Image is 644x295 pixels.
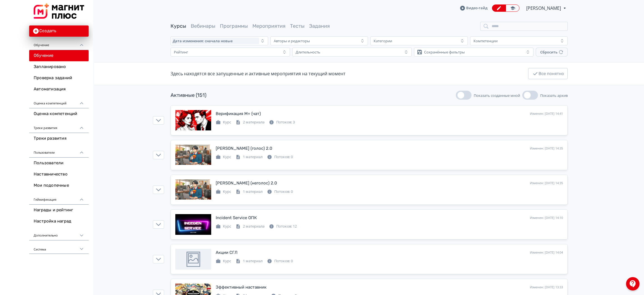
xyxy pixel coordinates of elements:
[526,5,562,11] span: Смирнова Татьяна
[370,36,468,45] button: Категории
[236,224,264,229] div: 2 материала
[530,146,563,151] div: Изменен: [DATE] 14:35
[171,36,268,45] button: Дата изменения: сначала новые
[191,23,215,29] a: Вебинары
[171,92,206,99] div: Активные (151)
[171,70,346,77] div: Здесь находятся все запущенные и активные мероприятия на текущий момент
[216,111,261,117] div: Верификация М+ (чат)
[29,95,89,108] div: Оценка компетенций
[173,39,233,43] span: Дата изменения: сначала новые
[474,93,520,98] span: Показать созданные мной
[470,36,568,45] button: Компетенции
[540,93,568,98] span: Показать архив
[29,61,89,72] a: Запланировано
[536,48,568,57] button: Сбросить
[374,39,392,43] div: Категории
[530,111,563,116] div: Изменен: [DATE] 14:41
[414,48,533,57] button: Сохранённые фильтры
[292,48,412,57] button: Длительность
[216,249,238,256] div: Акции СГЛ
[29,25,89,37] button: Создать
[216,189,231,195] div: Курс
[236,154,263,160] div: 1 материал
[530,216,563,220] div: Изменен: [DATE] 14:10
[29,50,89,61] a: Обучение
[236,120,264,125] div: 2 материала
[29,191,89,205] div: Геймификация
[274,39,310,43] div: Авторы и редакторы
[29,108,89,120] a: Оценка компетенций
[460,5,487,11] a: Видео-гайд
[530,285,563,290] div: Изменен: [DATE] 13:33
[473,39,498,43] div: Компетенции
[216,215,257,221] div: Incident Service ОПК
[29,120,89,133] div: Треки развития
[270,36,368,45] button: Авторы и редакторы
[29,133,89,144] a: Треки развития
[236,189,263,195] div: 1 материал
[216,145,272,152] div: ИТ СГЛ (голос) 2.0
[216,284,266,291] div: Эффективный наставник
[506,4,519,12] a: Переключиться в режим ученика
[29,84,89,95] a: Автоматизация
[29,72,89,84] a: Проверка заданий
[530,250,563,255] div: Изменен: [DATE] 14:04
[29,169,89,180] a: Наставничество
[216,154,231,160] div: Курс
[216,120,231,125] div: Курс
[216,258,231,264] div: Курс
[34,3,84,19] img: https://files.teachbase.ru/system/slaveaccount/57082/logo/medium-a49f9104db0309a6d8b85e425808cc30...
[267,189,293,195] div: Потоков: 0
[309,23,330,29] a: Задания
[174,50,188,54] div: Рейтинг
[269,224,297,229] div: Потоков: 12
[29,240,89,254] div: Система
[252,23,286,29] a: Мероприятия
[269,120,295,125] div: Потоков: 3
[267,154,293,160] div: Потоков: 0
[29,205,89,216] a: Награды и рейтинг
[290,23,305,29] a: Тесты
[29,37,89,50] div: Обучение
[216,224,231,229] div: Курс
[29,227,89,240] div: Дополнительно
[29,216,89,227] a: Настройка наград
[216,180,277,186] div: ИТ СГЛ (неголос) 2.0
[29,158,89,169] a: Пользователи
[424,50,465,54] div: Сохранённые фильтры
[220,23,248,29] a: Программы
[29,180,89,191] a: Мои подопечные
[528,68,568,79] button: Все понятно
[171,48,290,57] button: Рейтинг
[530,181,563,186] div: Изменен: [DATE] 14:35
[171,23,186,29] a: Курсы
[29,144,89,158] div: Пользователи
[236,258,263,264] div: 1 материал
[267,258,293,264] div: Потоков: 0
[296,50,320,54] div: Длительность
